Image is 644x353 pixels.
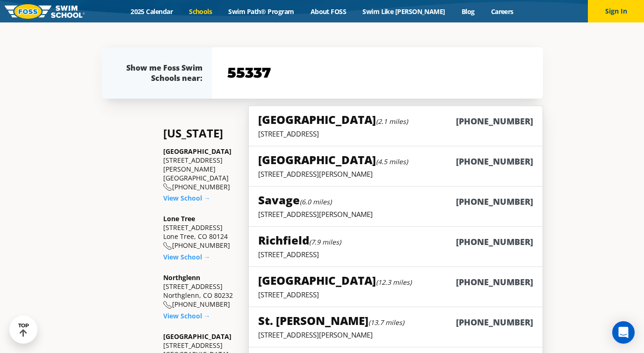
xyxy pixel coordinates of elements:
h5: [GEOGRAPHIC_DATA] [258,273,412,288]
div: Show me Foss Swim Schools near: [120,63,203,83]
h6: [PHONE_NUMBER] [456,156,533,167]
h6: [PHONE_NUMBER] [456,115,533,127]
h5: Savage [258,192,332,208]
img: FOSS Swim School Logo [5,4,85,19]
a: Swim Path® Program [220,7,302,16]
h6: [PHONE_NUMBER] [456,317,533,328]
a: St. [PERSON_NAME](13.7 miles)[PHONE_NUMBER][STREET_ADDRESS][PERSON_NAME] [248,307,543,347]
p: [STREET_ADDRESS][PERSON_NAME] [258,209,533,219]
a: Blog [453,7,483,16]
p: [STREET_ADDRESS] [258,129,533,138]
a: Swim Like [PERSON_NAME] [355,7,454,16]
a: [GEOGRAPHIC_DATA](4.5 miles)[PHONE_NUMBER][STREET_ADDRESS][PERSON_NAME] [248,146,543,187]
small: (2.1 miles) [376,117,408,126]
h6: [PHONE_NUMBER] [456,276,533,288]
h5: [GEOGRAPHIC_DATA] [258,152,408,167]
h6: [PHONE_NUMBER] [456,236,533,248]
a: Schools [181,7,220,16]
a: Careers [483,7,521,16]
h5: Richfield [258,232,341,248]
p: [STREET_ADDRESS] [258,250,533,259]
a: Savage(6.0 miles)[PHONE_NUMBER][STREET_ADDRESS][PERSON_NAME] [248,186,543,227]
small: (4.5 miles) [376,157,408,166]
a: Richfield(7.9 miles)[PHONE_NUMBER][STREET_ADDRESS] [248,226,543,267]
a: [GEOGRAPHIC_DATA](2.1 miles)[PHONE_NUMBER][STREET_ADDRESS] [248,106,543,146]
small: (12.3 miles) [376,278,412,287]
a: About FOSS [302,7,355,16]
h6: [PHONE_NUMBER] [456,196,533,208]
p: [STREET_ADDRESS][PERSON_NAME] [258,169,533,179]
p: [STREET_ADDRESS][PERSON_NAME] [258,330,533,339]
small: (6.0 miles) [300,197,332,206]
h5: St. [PERSON_NAME] [258,313,404,328]
div: TOP [18,323,29,337]
small: (13.7 miles) [369,318,404,327]
small: (7.9 miles) [309,238,341,246]
p: [STREET_ADDRESS] [258,290,533,299]
div: Open Intercom Messenger [612,321,635,344]
a: 2025 Calendar [123,7,181,16]
h5: [GEOGRAPHIC_DATA] [258,112,408,127]
a: [GEOGRAPHIC_DATA](12.3 miles)[PHONE_NUMBER][STREET_ADDRESS] [248,267,543,307]
input: YOUR ZIP CODE [225,59,530,86]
